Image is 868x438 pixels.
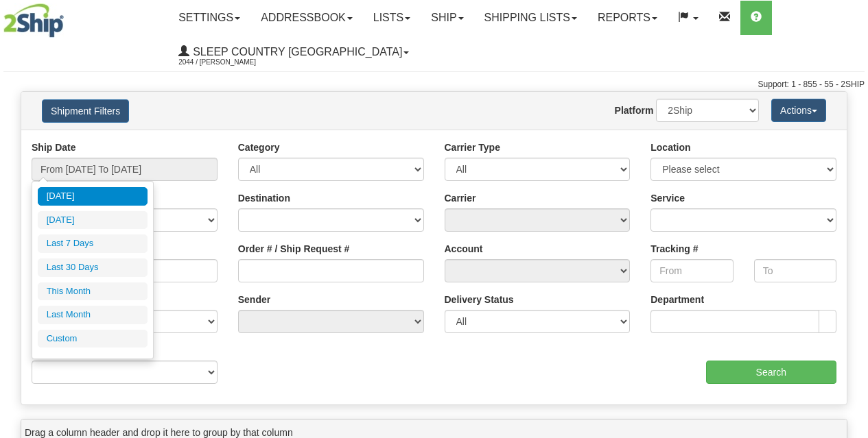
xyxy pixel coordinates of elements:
[445,191,476,205] label: Carrier
[445,293,514,306] label: Delivery Status
[363,1,421,35] a: Lists
[38,211,148,230] li: [DATE]
[771,99,826,122] button: Actions
[650,259,733,282] input: From
[38,282,148,301] li: This Month
[587,1,668,35] a: Reports
[238,293,270,306] label: Sender
[238,141,280,154] label: Category
[238,191,290,205] label: Destination
[189,46,402,58] span: Sleep Country [GEOGRAPHIC_DATA]
[706,361,837,384] input: Search
[650,242,698,256] label: Tracking #
[38,330,148,348] li: Custom
[650,141,690,154] label: Location
[32,141,76,154] label: Ship Date
[3,3,64,38] img: logo2044.jpg
[421,1,473,35] a: Ship
[238,242,350,256] label: Order # / Ship Request #
[445,141,500,154] label: Carrier Type
[615,104,654,117] label: Platform
[38,258,148,277] li: Last 30 Days
[168,1,250,35] a: Settings
[3,79,865,90] div: Support: 1 - 855 - 55 - 2SHIP
[754,259,836,282] input: To
[650,191,685,205] label: Service
[38,234,148,253] li: Last 7 Days
[42,99,129,123] button: Shipment Filters
[250,1,363,35] a: Addressbook
[474,1,587,35] a: Shipping lists
[445,242,483,256] label: Account
[168,35,419,69] a: Sleep Country [GEOGRAPHIC_DATA] 2044 / [PERSON_NAME]
[836,149,867,289] iframe: chat widget
[38,306,148,324] li: Last Month
[650,293,704,306] label: Department
[38,187,148,206] li: [DATE]
[178,56,281,69] span: 2044 / [PERSON_NAME]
